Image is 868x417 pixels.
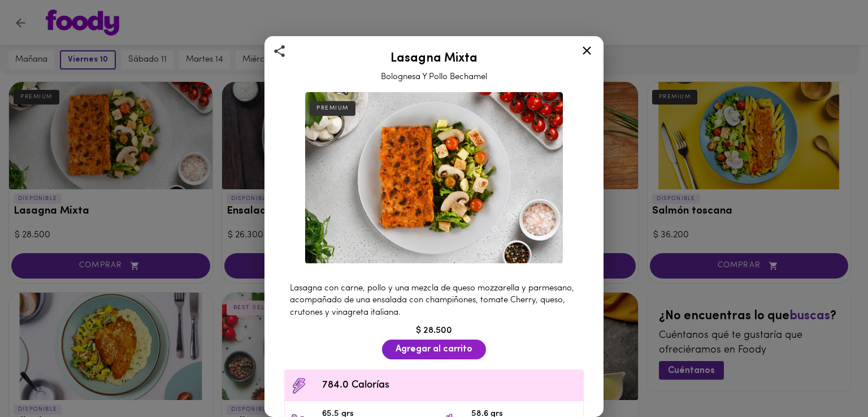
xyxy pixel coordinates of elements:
[381,73,487,81] span: Bolognesa Y Pollo Bechamel
[279,52,589,66] h2: Lasagna Mixta
[802,351,857,406] iframe: Messagebird Livechat Widget
[290,377,307,394] img: Contenido calórico
[382,340,486,359] button: Agregar al carrito
[396,344,472,355] span: Agregar al carrito
[305,92,563,264] img: Lasagna Mixta
[290,284,574,317] span: Lasagna con carne, pollo y una mezcla de queso mozzarella y parmesano, acompañado de una ensalada...
[322,378,578,393] span: 784.0 Calorías
[279,324,589,337] div: $ 28.500
[310,101,355,116] div: PREMIUM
